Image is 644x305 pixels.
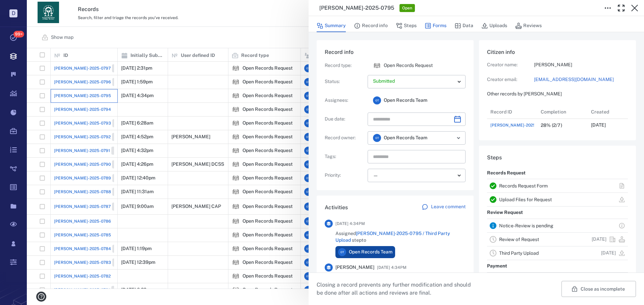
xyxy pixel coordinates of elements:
a: Third Party Upload [499,250,539,256]
div: — [373,172,455,179]
a: Leave comment [422,204,466,212]
div: Completion [541,102,566,121]
span: Open Records Team [349,249,392,255]
div: Record ID [487,105,537,119]
p: Records Request [487,167,526,179]
p: [PERSON_NAME] [534,62,628,68]
button: Close as incomplete [561,281,636,297]
h6: Steps [487,154,628,162]
p: Priority : [325,172,365,179]
button: Open [454,133,463,143]
div: Completion [537,105,588,119]
span: 99+ [13,31,24,37]
button: Record info [354,19,388,32]
button: Forms [425,19,446,32]
a: [EMAIL_ADDRESS][DOMAIN_NAME] [534,76,628,83]
p: Record type : [325,62,365,69]
span: Open Records Team [384,135,427,141]
div: 28% (2/7) [541,123,562,128]
span: [DATE] 4:34PM [335,220,365,228]
p: D [9,9,17,17]
a: Upload Files for Request [499,197,552,202]
div: Citizen infoCreator name:[PERSON_NAME]Creator email:[EMAIL_ADDRESS][DOMAIN_NAME]Other records by ... [479,40,636,146]
p: Open Records Request [384,62,433,69]
p: Creator email: [487,76,534,83]
p: Review Request [487,207,523,219]
button: Summary [317,19,346,32]
div: Record infoRecord type:icon Open Records RequestOpen Records RequestStatus:Assignees:OTOpen Recor... [317,40,474,196]
p: Record owner : [325,135,365,141]
button: Reviews [515,19,542,32]
div: O T [338,248,346,256]
p: Creator name: [487,62,534,68]
p: Assignees : [325,97,365,104]
a: [PERSON_NAME]-2025-0795 / Third Party Upload [335,231,450,243]
p: Tags : [325,153,365,160]
p: Other records by [PERSON_NAME] [487,91,628,97]
p: [DATE] [592,236,606,243]
p: Payment [487,260,507,272]
button: Uploads [481,19,507,32]
a: [PERSON_NAME]-2025-0795 [490,122,547,128]
p: [DATE] [591,122,606,129]
button: Steps [396,19,417,32]
p: Due date : [325,116,365,123]
span: Open [401,5,414,11]
h3: [PERSON_NAME]-2025-0795 [319,4,394,12]
p: Submitted [373,78,455,85]
button: Toggle Fullscreen [614,1,628,15]
span: [DATE] 4:34PM [377,263,407,272]
p: [DATE] [601,250,616,256]
a: Records Request Form [499,183,548,188]
img: icon Open Records Request [373,62,381,70]
div: Open Records Request [373,62,381,70]
div: Record ID [490,102,512,121]
div: O T [373,96,381,104]
h6: Activities [325,204,348,212]
span: Open Records Team [384,97,427,104]
button: Close [628,1,641,15]
div: Created [588,105,638,119]
a: Notice-Review is pending [499,223,553,228]
a: Review of Request [499,237,539,242]
p: Status : [325,78,365,85]
button: Data [454,19,473,32]
span: Help [15,5,29,11]
div: O T [373,134,381,142]
div: Created [591,102,609,121]
span: Assigned step to [335,230,466,243]
p: Closing a record prevents any further modification and should be done after all actions and revie... [317,281,476,297]
button: Choose date [451,112,464,126]
h6: Citizen info [487,48,628,56]
p: Leave comment [431,204,466,210]
button: Toggle to Edit Boxes [601,1,614,15]
h6: Record info [325,48,466,56]
span: [PERSON_NAME] [335,264,374,271]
